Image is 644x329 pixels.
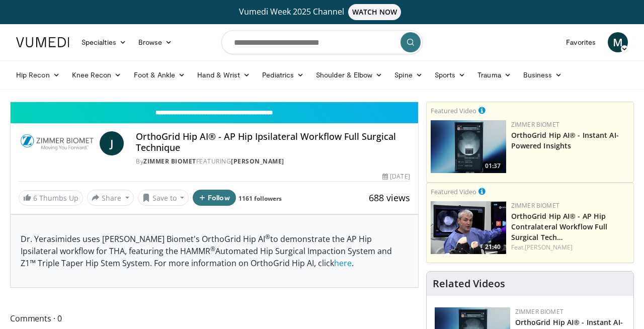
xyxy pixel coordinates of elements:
[482,161,504,171] span: 01:37
[525,243,573,252] a: [PERSON_NAME]
[33,193,37,203] span: 6
[136,157,410,166] div: By FEATURING
[334,258,352,269] a: here
[560,32,602,52] a: Favorites
[231,157,284,166] a: [PERSON_NAME]
[482,242,504,252] span: 21:40
[221,30,423,54] input: Search topics, interventions
[608,32,628,52] a: M
[210,244,215,253] sup: ®
[19,190,83,206] a: 6 Thumbs Up
[429,65,472,85] a: Sports
[193,190,236,206] button: Follow
[16,37,69,47] img: VuMedi Logo
[75,32,132,52] a: Specialties
[19,131,96,155] img: Zimmer Biomet
[471,65,517,85] a: Trauma
[511,243,629,252] div: Feat.
[256,65,310,85] a: Pediatrics
[511,201,559,210] a: Zimmer Biomet
[388,65,428,85] a: Spine
[431,106,476,115] small: Featured Video
[100,131,124,155] a: J
[191,65,256,85] a: Hand & Wrist
[265,232,270,241] sup: ®
[511,120,559,129] a: Zimmer Biomet
[310,65,388,85] a: Shoulder & Elbow
[87,190,134,206] button: Share
[136,131,410,153] h4: OrthoGrid Hip AI® - AP Hip Ipsilateral Workflow Full Surgical Technique
[143,157,196,166] a: Zimmer Biomet
[10,312,419,325] span: Comments 0
[348,4,401,20] span: WATCH NOW
[511,130,619,150] a: OrthoGrid Hip AI® - Instant AI-Powered Insights
[382,172,410,181] div: [DATE]
[433,278,505,290] h4: Related Videos
[128,65,192,85] a: Foot & Ankle
[431,120,506,173] img: 51d03d7b-a4ba-45b7-9f92-2bfbd1feacc3.150x105_q85_crop-smart_upscale.jpg
[21,233,408,269] p: Dr. Yerasimides uses [PERSON_NAME] Biomet's OrthoGrid Hip AI to demonstrate the AP Hip Ipsilatera...
[369,192,410,204] span: 688 views
[517,65,569,85] a: Business
[66,65,128,85] a: Knee Recon
[515,307,563,316] a: Zimmer Biomet
[431,187,476,196] small: Featured Video
[10,65,66,85] a: Hip Recon
[132,32,179,52] a: Browse
[238,194,282,203] a: 1161 followers
[138,190,189,206] button: Save to
[431,201,506,254] a: 21:40
[18,4,626,20] a: Vumedi Week 2025 ChannelWATCH NOW
[511,211,608,242] a: OrthoGrid Hip AI® - AP Hip Contralateral Workflow Full Surgical Tech…
[431,120,506,173] a: 01:37
[431,201,506,254] img: 96a9cbbb-25ee-4404-ab87-b32d60616ad7.150x105_q85_crop-smart_upscale.jpg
